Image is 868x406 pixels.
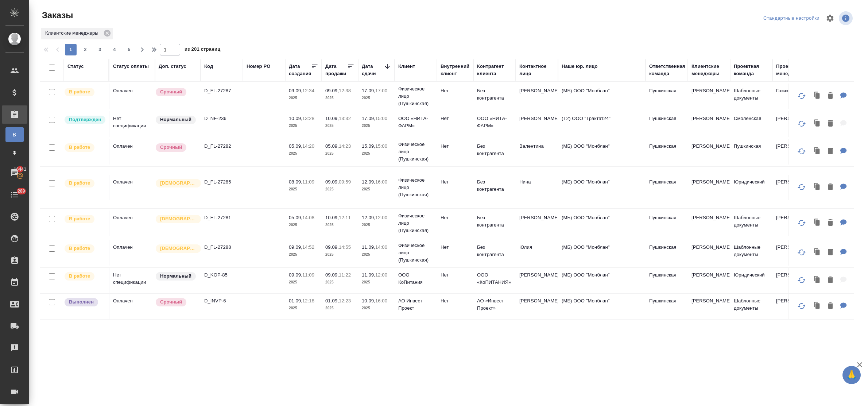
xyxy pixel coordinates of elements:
div: Доп. статус [159,63,186,70]
td: Газизов Ринат [772,84,815,109]
p: Срочный [160,298,182,306]
span: 16441 [9,166,31,173]
button: Клонировать [810,180,824,195]
td: Шаблонные документы [730,210,772,236]
p: 2025 [362,221,391,229]
p: В работе [69,144,90,151]
span: Настроить таблицу [821,9,839,27]
div: Статус оплаты [113,63,149,70]
td: [PERSON_NAME] [688,294,730,319]
p: Срочный [160,144,182,151]
p: 12.09, [362,215,375,220]
p: Без контрагента [477,244,512,258]
p: Нет [441,178,470,186]
p: Нормальный [160,116,191,123]
p: 09.09, [289,272,302,278]
p: 2025 [362,94,391,102]
p: 2025 [362,186,391,193]
td: (МБ) ООО "Монблан" [558,175,646,200]
button: Обновить [793,244,810,261]
div: Статус по умолчанию для стандартных заказов [155,271,197,281]
p: Подтвержден [69,116,101,123]
p: Физическое лицо (Пушкинская) [398,141,433,163]
p: 15:00 [375,143,387,149]
span: 289 [13,187,30,195]
p: 2025 [325,305,354,312]
span: 5 [123,46,135,53]
p: Нет [441,87,470,94]
p: D_FL-27285 [204,178,239,186]
button: Обновить [793,143,810,160]
p: [DEMOGRAPHIC_DATA] [160,179,197,187]
td: [PERSON_NAME] [772,240,815,266]
div: Выставляет ПМ после принятия заказа от КМа [64,178,105,188]
p: D_FL-27288 [204,244,239,251]
button: 2 [80,44,91,55]
p: Физическое лицо (Пушкинская) [398,85,433,107]
td: Юлия [516,240,558,266]
p: 2025 [362,251,391,258]
p: [DEMOGRAPHIC_DATA] [160,215,197,223]
td: Смоленская [730,111,772,137]
button: 3 [94,44,106,55]
p: 2025 [289,186,318,193]
p: Физическое лицо (Пушкинская) [398,242,433,264]
div: Выставляет ПМ после принятия заказа от КМа [64,271,105,281]
button: Клонировать [810,299,824,314]
p: 09.09, [325,179,339,185]
button: Удалить [824,144,837,159]
p: 2025 [289,122,318,129]
span: 🙏 [845,367,858,383]
p: Без контрагента [477,178,512,193]
span: Посмотреть информацию [839,11,854,25]
td: Шаблонные документы [730,240,772,266]
a: Ф [5,146,24,160]
p: 2025 [362,122,391,129]
p: ООО «НИТА-ФАРМ» [477,115,512,129]
td: [PERSON_NAME] [772,210,815,236]
p: 05.09, [289,215,302,220]
div: Выставляет ПМ после сдачи и проведения начислений. Последний этап для ПМа [64,297,105,307]
p: 10.09, [325,215,339,220]
td: Пушкинская [646,210,688,236]
div: Выставляет ПМ после принятия заказа от КМа [64,244,105,254]
button: Удалить [824,89,837,104]
p: 2025 [289,305,318,312]
td: (МБ) ООО "Монблан" [558,139,646,165]
td: [PERSON_NAME] [772,294,815,319]
button: Удалить [824,180,837,195]
p: ООО «НИТА-ФАРМ» [398,115,433,129]
td: Пушкинская [646,175,688,200]
span: В [9,131,20,138]
td: Шаблонные документы [730,294,772,319]
td: [PERSON_NAME] [772,268,815,293]
span: из 201 страниц [185,45,220,55]
div: Контрагент клиента [477,63,512,77]
td: Пушкинская [646,294,688,319]
div: Выставляется автоматически, если на указанный объем услуг необходимо больше времени в стандартном... [155,87,197,97]
td: [PERSON_NAME] [688,139,730,165]
td: [PERSON_NAME] [688,84,730,109]
p: 14:52 [302,244,314,250]
p: 2025 [289,221,318,229]
td: (МБ) ООО "Монблан" [558,240,646,266]
p: 15.09, [362,143,375,149]
button: Клонировать [810,89,824,104]
p: Нормальный [160,272,191,280]
div: Выставляется автоматически, если на указанный объем услуг необходимо больше времени в стандартном... [155,143,197,152]
button: Клонировать [810,116,824,131]
td: [PERSON_NAME] [688,111,730,137]
td: [PERSON_NAME] [688,175,730,200]
p: В работе [69,179,90,187]
td: Оплачен [109,84,155,109]
span: 3 [94,46,106,53]
button: Удалить [824,216,837,231]
p: 05.09, [289,143,302,149]
p: В работе [69,245,90,252]
p: D_NF-236 [204,115,239,122]
td: Пушкинская [646,139,688,165]
button: Клонировать [810,144,824,159]
td: [PERSON_NAME] [688,210,730,236]
p: 15:00 [375,116,387,121]
p: Без контрагента [477,143,512,157]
